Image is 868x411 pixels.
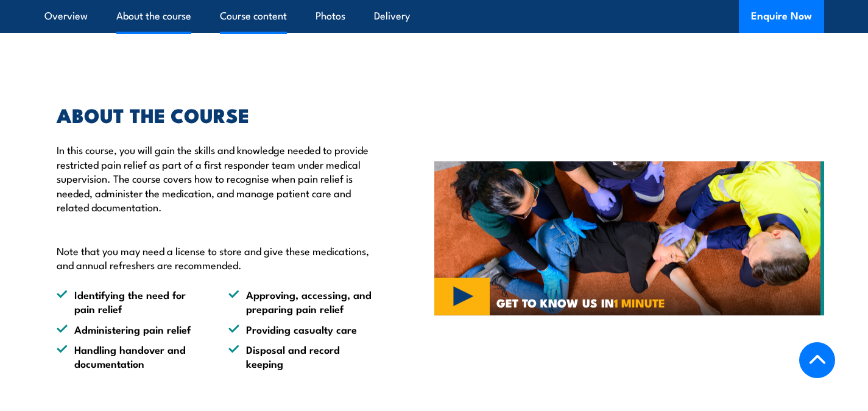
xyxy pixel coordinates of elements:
[57,106,378,123] h2: ABOUT THE COURSE
[496,297,665,308] span: GET TO KNOW US IN
[228,287,378,316] li: Approving, accessing, and preparing pain relief
[57,244,378,272] p: Note that you may need a license to store and give these medications, and annual refreshers are r...
[614,293,665,311] strong: 1 MINUTE
[434,161,824,316] img: Occupational First Aid Training course
[57,142,378,228] p: In this course, you will gain the skills and knowledge needed to provide restricted pain relief a...
[228,342,378,371] li: Disposal and record keeping
[228,322,378,336] li: Providing casualty care
[57,287,206,316] li: Identifying the need for pain relief
[57,342,206,371] li: Handling handover and documentation
[57,322,206,336] li: Administering pain relief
